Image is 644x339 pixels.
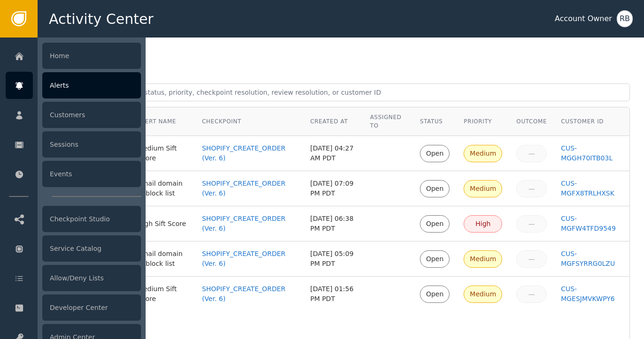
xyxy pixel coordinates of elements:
[470,254,496,264] div: Medium
[370,113,406,130] div: Assigned To
[202,117,296,126] div: Checkpoint
[303,171,363,206] td: [DATE] 07:09 PM PDT
[6,160,141,188] a: Events
[470,184,496,194] div: Medium
[426,149,443,158] div: Open
[303,206,363,241] td: [DATE] 06:38 PM PDT
[42,72,141,98] div: Alerts
[138,117,188,126] div: Alert Name
[561,117,622,126] div: Customer ID
[426,184,443,194] div: Open
[555,13,612,24] div: Account Owner
[561,214,622,234] a: CUS-MGFW4TFD9549
[202,179,296,198] a: SHOPIFY_CREATE_ORDER (Ver. 6)
[138,219,188,229] div: High Sift Score
[138,284,188,304] div: Medium Sift Score
[470,149,496,158] div: Medium
[464,117,502,126] div: Priority
[470,219,496,229] div: High
[6,42,141,69] a: Home
[138,249,188,269] div: Email domain in block list
[310,117,356,126] div: Created At
[561,143,622,163] a: CUS-MGGH70ITB03L
[6,235,141,262] a: Service Catalog
[617,10,633,27] button: RB
[426,254,443,264] div: Open
[42,206,141,232] div: Checkpoint Studio
[49,8,154,30] span: Activity Center
[138,143,188,163] div: Medium Sift Score
[42,294,141,321] div: Developer Center
[6,72,141,99] a: Alerts
[42,131,141,158] div: Sessions
[516,117,547,126] div: Outcome
[202,143,296,163] a: SHOPIFY_CREATE_ORDER (Ver. 6)
[42,161,141,187] div: Events
[561,284,622,304] a: CUS-MGESJMVKWPY6
[42,43,141,69] div: Home
[42,102,141,128] div: Customers
[202,214,296,234] a: SHOPIFY_CREATE_ORDER (Ver. 6)
[303,277,363,311] td: [DATE] 01:56 PM PDT
[6,294,141,321] a: Developer Center
[522,184,541,194] div: —
[202,284,296,304] a: SHOPIFY_CREATE_ORDER (Ver. 6)
[42,265,141,291] div: Allow/Deny Lists
[522,289,541,299] div: —
[202,249,296,269] a: SHOPIFY_CREATE_ORDER (Ver. 6)
[303,136,363,171] td: [DATE] 04:27 AM PDT
[6,101,141,128] a: Customers
[6,264,141,292] a: Allow/Deny Lists
[420,117,450,126] div: Status
[138,179,188,198] div: Email domain in block list
[522,149,541,158] div: —
[303,241,363,277] td: [DATE] 05:09 PM PDT
[426,289,443,299] div: Open
[561,249,622,269] a: CUS-MGFSYRRG0LZU
[6,131,141,158] a: Sessions
[42,235,141,262] div: Service Catalog
[522,254,541,264] div: —
[470,289,496,299] div: Medium
[522,219,541,229] div: —
[6,205,141,233] a: Checkpoint Studio
[52,83,630,101] input: Search by alert ID, agent, status, priority, checkpoint resolution, review resolution, or custome...
[561,179,622,198] a: CUS-MGFX8TRLHXSK
[426,219,443,229] div: Open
